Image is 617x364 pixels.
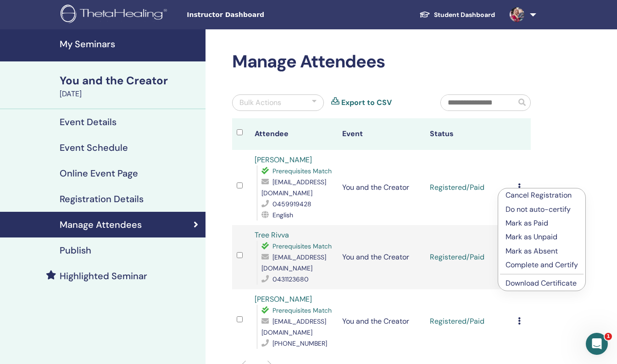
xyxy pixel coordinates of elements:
p: Mark as Absent [506,246,578,257]
span: Instructor Dashboard [187,10,324,20]
span: 1 [605,333,612,340]
p: Mark as Paid [506,218,578,229]
span: Prerequisites Match [272,242,332,250]
span: 0431123680 [272,275,309,283]
h4: Online Event Page [60,168,138,179]
td: You and the Creator [338,289,425,353]
a: Tree Rivva [255,230,289,240]
p: Complete and Certify [506,259,578,270]
span: 0459919428 [272,200,311,208]
div: You and the Creator [60,73,200,88]
a: Export to CSV [341,97,392,108]
h4: Publish [60,245,91,256]
td: You and the Creator [338,225,425,289]
p: Mark as Unpaid [506,232,578,243]
h4: Event Schedule [60,142,128,153]
span: [EMAIL_ADDRESS][DOMAIN_NAME] [261,178,326,197]
th: Status [425,118,513,150]
h4: My Seminars [60,39,200,50]
a: [PERSON_NAME] [255,294,312,304]
h4: Highlighted Seminar [60,270,147,281]
div: [DATE] [60,88,200,99]
img: graduation-cap-white.svg [419,11,430,18]
img: default.jpg [510,7,524,22]
p: Cancel Registration [506,190,578,201]
h4: Registration Details [60,193,144,204]
span: [EMAIL_ADDRESS][DOMAIN_NAME] [261,317,326,336]
span: [EMAIL_ADDRESS][DOMAIN_NAME] [261,253,326,272]
h4: Manage Attendees [60,219,142,230]
a: [PERSON_NAME] [255,155,312,165]
a: Download Certificate [506,278,577,288]
p: Do not auto-certify [506,204,578,215]
img: logo.png [61,5,170,25]
th: Attendee [250,118,338,150]
h2: Manage Attendees [232,51,531,72]
span: [PHONE_NUMBER] [272,339,327,347]
span: Prerequisites Match [272,167,332,175]
a: Student Dashboard [412,6,502,23]
td: You and the Creator [338,150,425,225]
iframe: Intercom live chat [586,333,608,355]
th: Event [338,118,425,150]
span: Prerequisites Match [272,306,332,314]
a: You and the Creator[DATE] [54,73,206,99]
div: Bulk Actions [239,97,281,108]
h4: Event Details [60,116,117,127]
span: English [272,211,293,219]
